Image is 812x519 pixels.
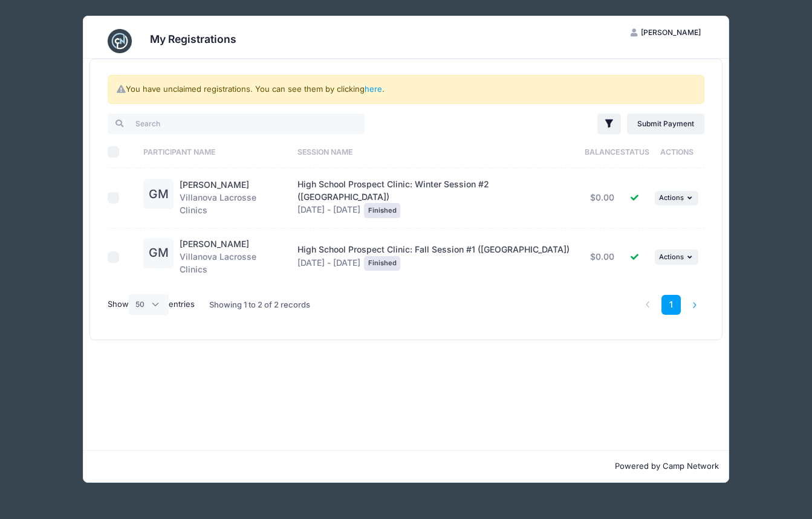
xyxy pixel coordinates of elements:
span: [PERSON_NAME] [641,28,701,37]
div: [DATE] - [DATE] [297,243,579,271]
th: Actions: activate to sort column ascending [649,136,705,168]
h3: My Registrations [150,33,236,45]
th: Session Name: activate to sort column ascending [291,136,584,168]
span: Actions [659,253,684,261]
span: High School Prospect Clinic: Winter Session #2 ([GEOGRAPHIC_DATA]) [297,179,489,202]
button: [PERSON_NAME] [620,22,711,43]
select: Showentries [129,294,169,315]
div: Villanova Lacrosse Clinics [180,238,285,276]
th: Status: activate to sort column ascending [620,136,649,168]
span: Actions [659,193,684,202]
a: 1 [661,295,681,315]
img: CampNetwork [108,29,132,53]
div: GM [143,179,174,209]
a: [PERSON_NAME] [180,239,249,249]
a: Submit Payment [627,114,705,134]
div: Villanova Lacrosse Clinics [180,179,285,217]
a: GM [143,248,174,259]
td: $0.00 [584,168,620,228]
div: Showing 1 to 2 of 2 records [209,291,310,319]
div: [DATE] - [DATE] [297,178,579,218]
span: High School Prospect Clinic: Fall Session #1 ([GEOGRAPHIC_DATA]) [297,244,570,254]
a: [PERSON_NAME] [180,179,249,190]
input: Search [108,114,365,134]
div: You have unclaimed registrations. You can see them by clicking . [108,75,704,104]
td: $0.00 [584,228,620,286]
a: GM [143,190,174,200]
div: GM [143,238,174,268]
th: Select All [108,136,137,168]
th: Balance: activate to sort column ascending [584,136,620,168]
button: Actions [655,191,698,205]
button: Actions [655,250,698,264]
th: Participant Name: activate to sort column ascending [137,136,291,168]
label: Show entries [108,294,195,315]
div: Finished [364,256,400,271]
p: Powered by Camp Network [93,460,719,472]
a: here [365,84,382,94]
div: Finished [364,203,400,218]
